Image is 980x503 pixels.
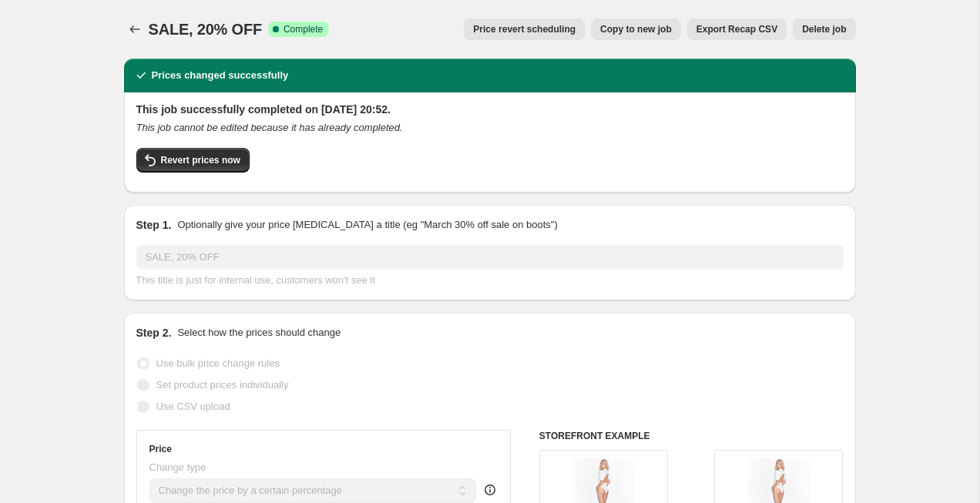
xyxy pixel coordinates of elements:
i: This job cannot be edited because it has already completed. [136,122,403,133]
h2: Step 2. [136,325,172,340]
p: Select how the prices should change [177,325,341,340]
h2: Step 1. [136,217,172,233]
input: 30% off holiday sale [136,245,844,270]
button: Revert prices now [136,148,250,173]
h3: Price [149,443,172,455]
h2: Prices changed successfully [152,68,289,83]
h2: This job successfully completed on [DATE] 20:52. [136,102,844,117]
span: Copy to new job [600,23,672,35]
span: Complete [284,23,323,35]
button: Export Recap CSV [687,18,787,40]
div: help [482,482,498,498]
button: Price revert scheduling [464,18,585,40]
span: Use bulk price change rules [156,357,280,369]
h6: STOREFRONT EXAMPLE [539,430,844,442]
span: SALE, 20% OFF [149,21,262,38]
span: Delete job [802,23,846,35]
span: Revert prices now [161,154,240,166]
button: Copy to new job [591,18,681,40]
p: Optionally give your price [MEDICAL_DATA] a title (eg "March 30% off sale on boots") [177,217,557,233]
button: Delete job [793,18,855,40]
span: Change type [149,461,206,473]
span: Set product prices individually [156,379,289,391]
span: Use CSV upload [156,401,230,412]
button: Price change jobs [124,18,146,40]
span: This title is just for internal use, customers won't see it [136,274,375,286]
span: Price revert scheduling [473,23,576,35]
span: Export Recap CSV [696,23,777,35]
